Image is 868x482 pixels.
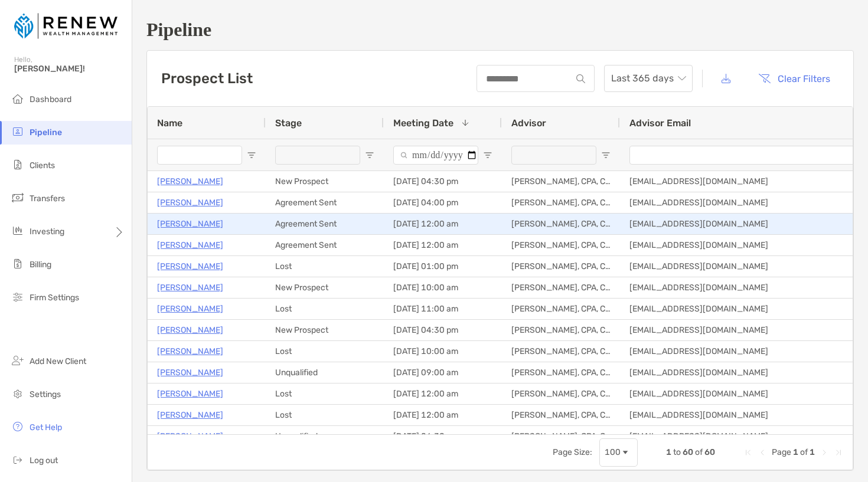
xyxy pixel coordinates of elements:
[266,383,384,404] div: Lost
[393,146,478,165] input: Meeting Date Filter Input
[11,453,25,467] img: logout icon
[749,65,839,91] button: Clear Filters
[266,320,384,340] div: New Prospect
[266,426,384,447] div: Unqualified
[30,455,58,465] span: Log out
[793,447,798,457] span: 1
[502,362,620,383] div: [PERSON_NAME], CPA, CFP®
[247,150,256,160] button: Open Filter Menu
[11,386,25,401] img: settings icon
[11,290,25,304] img: firm-settings icon
[384,277,502,298] div: [DATE] 10:00 am
[502,256,620,277] div: [PERSON_NAME], CPA, CFP®
[502,426,620,447] div: [PERSON_NAME], CPA, CFP®
[384,256,502,277] div: [DATE] 01:00 pm
[157,408,223,422] a: [PERSON_NAME]
[502,405,620,425] div: [PERSON_NAME], CPA, CFP®
[157,238,223,253] a: [PERSON_NAME]
[11,257,25,271] img: billing icon
[384,192,502,213] div: [DATE] 04:00 pm
[502,192,620,213] div: [PERSON_NAME], CPA, CFP®
[599,438,638,467] div: Page Size
[30,422,62,432] span: Get Help
[704,447,715,457] span: 60
[834,448,843,457] div: Last Page
[673,447,681,457] span: to
[576,74,585,83] img: input icon
[266,341,384,362] div: Lost
[483,150,492,160] button: Open Filter Menu
[758,448,767,457] div: Previous Page
[601,150,611,160] button: Open Filter Menu
[683,447,693,457] span: 60
[11,224,25,238] img: investing icon
[384,362,502,383] div: [DATE] 09:00 am
[30,127,62,137] span: Pipeline
[502,277,620,298] div: [PERSON_NAME], CPA, CFP®
[511,117,546,129] span: Advisor
[14,64,125,74] span: [PERSON_NAME]!
[11,91,25,106] img: dashboard icon
[266,214,384,234] div: Agreement Sent
[11,158,25,172] img: clients icon
[157,386,223,401] a: [PERSON_NAME]
[30,94,71,104] span: Dashboard
[14,5,118,47] img: Zoe Logo
[384,426,502,447] div: [DATE] 06:30 pm
[266,256,384,277] div: Lost
[384,383,502,404] div: [DATE] 12:00 am
[393,117,453,129] span: Meeting Date
[502,235,620,255] div: [PERSON_NAME], CPA, CFP®
[275,117,302,129] span: Stage
[266,192,384,213] div: Agreement Sent
[384,405,502,425] div: [DATE] 12:00 am
[30,356,86,366] span: Add New Client
[157,217,223,231] a: [PERSON_NAME]
[157,280,223,295] a: [PERSON_NAME]
[157,323,223,337] a: [PERSON_NAME]
[157,259,223,274] a: [PERSON_NAME]
[266,299,384,319] div: Lost
[11,353,25,368] img: add_new_client icon
[157,429,223,444] a: [PERSON_NAME]
[30,293,79,303] span: Firm Settings
[266,235,384,255] div: Agreement Sent
[30,260,51,270] span: Billing
[629,117,691,129] span: Advisor Email
[266,171,384,192] div: New Prospect
[30,227,64,237] span: Investing
[666,447,671,457] span: 1
[266,405,384,425] div: Lost
[157,174,223,189] a: [PERSON_NAME]
[146,19,854,41] h1: Pipeline
[502,299,620,319] div: [PERSON_NAME], CPA, CFP®
[384,299,502,319] div: [DATE] 11:00 am
[30,160,55,170] span: Clients
[157,301,223,316] a: [PERSON_NAME]
[502,341,620,362] div: [PERSON_NAME], CPA, CFP®
[157,146,242,165] input: Name Filter Input
[157,195,223,210] a: [PERSON_NAME]
[384,320,502,340] div: [DATE] 04:30 pm
[30,194,65,204] span: Transfers
[384,171,502,192] div: [DATE] 04:30 pm
[11,419,25,434] img: get-help icon
[502,383,620,404] div: [PERSON_NAME], CPA, CFP®
[157,365,223,380] a: [PERSON_NAME]
[365,150,374,160] button: Open Filter Menu
[266,362,384,383] div: Unqualified
[502,171,620,192] div: [PERSON_NAME], CPA, CFP®
[553,447,592,457] div: Page Size:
